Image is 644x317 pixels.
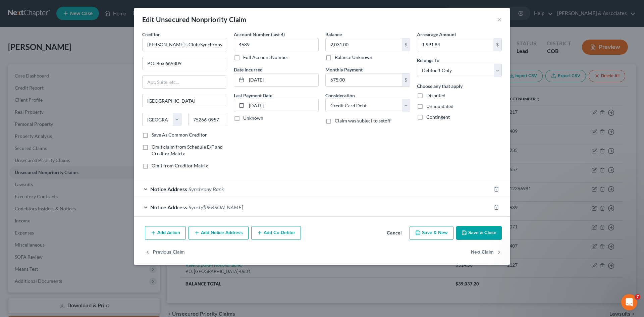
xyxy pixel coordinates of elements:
button: Add Co-Debtor [251,226,301,240]
span: Creditor [142,32,160,37]
span: Disputed [426,93,445,98]
input: 0.00 [326,73,402,86]
input: Apt, Suite, etc... [143,76,227,89]
label: Account Number (last 4) [234,31,285,38]
label: Date Incurred [234,66,263,73]
button: Add Notice Address [189,226,249,240]
input: MM/DD/YYYY [247,99,318,112]
input: 0.00 [326,38,402,51]
button: Previous Claim [145,245,185,259]
div: $ [402,38,410,51]
span: Syncb/[PERSON_NAME] [189,204,243,210]
label: Balance [325,31,342,38]
div: $ [493,38,501,51]
span: Notice Address [150,204,187,210]
span: Belongs To [417,57,439,63]
button: Cancel [381,227,407,240]
button: × [497,15,502,23]
label: Consideration [325,92,355,99]
input: XXXX [234,38,319,51]
span: Synchrony Bank [189,186,224,192]
label: Save As Common Creditor [152,131,207,138]
button: Add Action [145,226,186,240]
iframe: Intercom live chat [621,294,637,310]
span: Contingent [426,114,450,120]
label: Monthly Payment [325,66,363,73]
label: Balance Unknown [335,54,372,61]
button: Save & New [410,226,453,240]
input: 0.00 [417,38,493,51]
span: Notice Address [150,186,187,192]
label: Choose any that apply [417,83,463,90]
span: Omit claim from Schedule E/F and Creditor Matrix [152,144,223,156]
span: Claim was subject to setoff [335,118,391,123]
span: 7 [635,294,640,300]
input: Enter city... [143,94,227,107]
label: Arrearage Amount [417,31,456,38]
input: Enter address... [143,57,227,70]
div: Edit Unsecured Nonpriority Claim [142,15,247,24]
input: Search creditor by name... [142,38,227,51]
span: Unliquidated [426,103,453,109]
label: Last Payment Date [234,92,272,99]
span: Omit from Creditor Matrix [152,163,208,168]
div: $ [402,73,410,86]
input: Enter zip... [188,113,227,126]
label: Full Account Number [243,54,288,61]
input: MM/DD/YYYY [247,73,318,86]
button: Next Claim [471,245,502,259]
button: Save & Close [456,226,502,240]
label: Unknown [243,115,263,121]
